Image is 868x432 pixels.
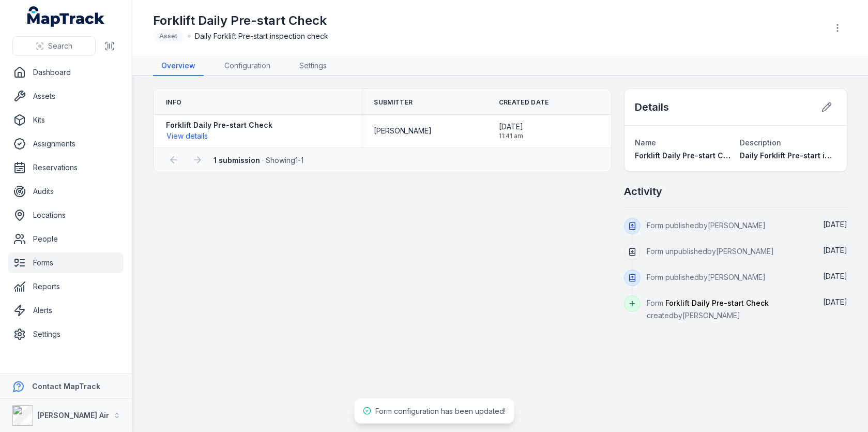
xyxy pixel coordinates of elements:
[624,184,662,199] h2: Activity
[195,31,328,41] span: Daily Forklift Pre-start inspection check
[166,98,181,107] span: Info
[647,299,769,320] span: Form created by [PERSON_NAME]
[48,41,72,51] span: Search
[27,6,105,27] a: MapTrack
[8,300,124,321] a: Alerts
[374,98,413,107] span: Submitter
[740,138,781,147] span: Description
[291,56,335,76] a: Settings
[647,221,766,230] span: Form published by [PERSON_NAME]
[823,297,847,306] time: 18/08/2025, 11:37:25 am
[166,130,208,142] button: View details
[214,156,260,165] strong: 1 submission
[823,246,847,255] time: 18/08/2025, 11:41:53 am
[12,36,96,56] button: Search
[8,157,124,178] a: Reservations
[823,220,847,229] span: [DATE]
[375,407,506,415] span: Form configuration has been updated!
[8,62,124,83] a: Dashboard
[153,12,328,29] h1: Forklift Daily Pre-start Check
[499,132,523,140] span: 11:41 am
[647,273,766,281] span: Form published by [PERSON_NAME]
[499,98,549,107] span: Created Date
[153,29,184,43] div: Asset
[647,247,774,256] span: Form unpublished by [PERSON_NAME]
[823,297,847,306] span: [DATE]
[8,133,124,154] a: Assignments
[8,276,124,297] a: Reports
[166,120,272,130] strong: Forklift Daily Pre-start Check
[499,122,523,132] span: [DATE]
[8,181,124,202] a: Audits
[153,56,204,76] a: Overview
[8,86,124,107] a: Assets
[214,156,303,165] span: · Showing 1 - 1
[823,272,847,280] time: 18/08/2025, 11:40:49 am
[8,324,124,345] a: Settings
[635,100,669,114] h2: Details
[823,272,847,280] span: [DATE]
[8,205,124,226] a: Locations
[37,411,109,420] strong: [PERSON_NAME] Air
[665,299,769,307] span: Forklift Daily Pre-start Check
[499,122,523,140] time: 18/08/2025, 11:41:40 am
[823,220,847,229] time: 18/08/2025, 11:42:44 am
[8,252,124,273] a: Forms
[8,229,124,249] a: People
[635,138,656,147] span: Name
[823,246,847,255] span: [DATE]
[32,382,100,391] strong: Contact MapTrack
[635,151,741,160] span: Forklift Daily Pre-start Check
[216,56,279,76] a: Configuration
[8,110,124,130] a: Kits
[374,126,432,136] span: [PERSON_NAME]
